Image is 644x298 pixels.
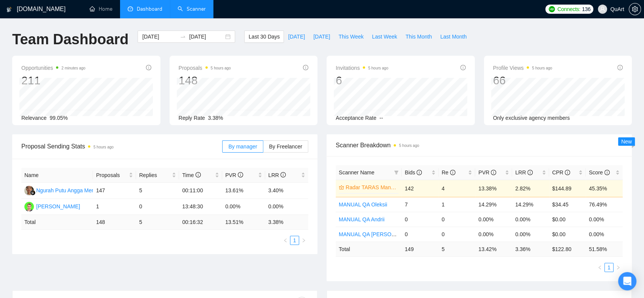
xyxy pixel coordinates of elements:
td: 5 [136,183,179,199]
time: 5 hours ago [368,66,388,70]
img: TK [24,202,34,211]
span: -- [380,115,383,121]
td: 3.38 % [265,215,308,230]
span: [DATE] [313,32,330,41]
input: End date [189,32,224,41]
td: 1 [93,199,136,215]
span: PVR [225,172,243,178]
span: user [600,6,605,12]
td: 5 [439,242,476,256]
button: setting [629,3,641,15]
span: Invitations [336,63,388,72]
span: CPR [552,169,570,176]
time: 5 hours ago [532,66,552,70]
a: setting [629,6,641,12]
span: filter [392,167,400,178]
span: Acceptance Rate [336,115,376,121]
td: 0.00% [512,227,549,242]
div: 6 [336,73,388,88]
td: 3.36 % [512,242,549,256]
td: 148 [93,215,136,230]
span: Scanner Breakdown [336,140,623,150]
span: Reply Rate [179,115,205,121]
td: 14.29% [512,197,549,212]
li: Next Page [299,236,308,245]
span: Proposals [179,63,231,72]
td: $ 122.80 [549,242,586,256]
span: Proposals [96,171,127,179]
a: MANUAL QA Oleksii [339,201,387,208]
td: 5 [136,215,179,230]
div: 66 [493,73,553,88]
div: [PERSON_NAME] [36,202,80,211]
td: 0.00% [512,212,549,227]
td: 3.40% [265,183,308,199]
img: NP [24,186,34,195]
span: By Freelancer [269,143,302,150]
img: upwork-logo.png [549,6,555,12]
td: $0.00 [549,212,586,227]
a: 1 [290,236,299,245]
time: 2 minutes ago [61,66,85,70]
td: 13.51 % [222,215,265,230]
span: [DATE] [288,32,305,41]
td: 0.00% [586,212,623,227]
td: 0.00% [265,199,308,215]
span: 99.05% [50,115,67,121]
td: 13.38% [475,180,512,197]
span: info-circle [617,65,623,70]
td: 13.42 % [475,242,512,256]
span: info-circle [565,170,570,175]
span: Replies [139,171,170,179]
span: left [598,265,602,270]
span: 3.38% [208,115,223,121]
div: 148 [179,73,231,88]
span: Connects: [557,5,580,13]
td: 0 [402,227,439,242]
div: Ngurah Putu Angga Merdiana [36,186,106,195]
span: Time [182,172,200,178]
span: PVR [478,169,496,176]
input: Start date [142,32,177,41]
th: Replies [136,168,179,183]
span: filter [394,170,399,175]
span: Only exclusive agency members [493,115,570,121]
th: Proposals [93,168,136,183]
div: 211 [21,73,85,88]
li: 1 [604,263,614,272]
td: Total [21,215,93,230]
td: 0 [136,199,179,215]
button: Last 30 Days [244,31,284,43]
span: info-circle [195,172,201,177]
a: MANUAL QA Andrii [339,216,384,222]
td: 45.35% [586,180,623,197]
h1: Team Dashboard [12,31,128,48]
td: 0.00% [475,212,512,227]
span: This Month [405,32,432,41]
span: info-circle [146,65,151,70]
span: info-circle [303,65,308,70]
button: left [595,263,604,272]
td: 4 [439,180,476,197]
td: 00:16:32 [179,215,222,230]
img: logo [6,3,12,16]
td: $0.00 [549,227,586,242]
td: 0.00% [586,227,623,242]
time: 5 hours ago [93,145,114,149]
button: This Week [334,31,368,43]
button: Last Week [368,31,401,43]
img: gigradar-bm.png [30,190,35,195]
span: This Week [338,32,364,41]
td: 7 [402,197,439,212]
span: info-circle [238,172,243,177]
span: LRR [515,169,533,176]
td: 51.58 % [586,242,623,256]
span: LRR [268,172,286,178]
a: Radar TARAS Manual QA [346,183,397,192]
span: right [616,265,620,270]
td: 0 [439,212,476,227]
time: 5 hours ago [399,143,419,148]
span: info-circle [604,170,610,175]
td: 147 [93,183,136,199]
